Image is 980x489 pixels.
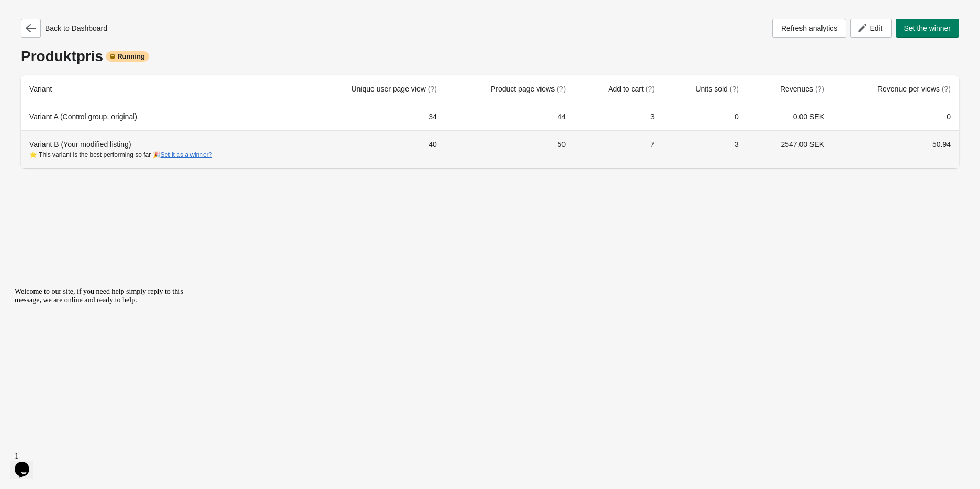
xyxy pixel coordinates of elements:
[815,85,824,93] span: (?)
[877,85,951,93] span: Revenue per views
[161,151,212,158] button: Set it as a winner?
[942,85,951,93] span: (?)
[781,24,837,32] span: Refresh analytics
[747,103,832,130] td: 0.00 SEK
[832,130,959,168] td: 50.94
[10,447,44,479] iframe: chat widget
[301,103,445,130] td: 34
[646,85,655,93] span: (?)
[21,19,107,38] div: Back to Dashboard
[4,4,173,20] span: Welcome to our site, if you need help simply reply to this message, we are online and ready to help.
[663,130,747,168] td: 3
[747,130,832,168] td: 2547.00 SEK
[106,51,149,62] div: Running
[445,130,574,168] td: 50
[574,103,663,130] td: 3
[574,130,663,168] td: 7
[896,19,960,38] button: Set the winner
[780,85,824,93] span: Revenues
[557,85,566,93] span: (?)
[10,283,199,442] iframe: chat widget
[608,85,655,93] span: Add to cart
[832,103,959,130] td: 0
[21,75,301,103] th: Variant
[491,85,566,93] span: Product page views
[730,85,739,93] span: (?)
[301,130,445,168] td: 40
[29,150,293,160] div: ⭐ This variant is the best performing so far 🎉
[870,24,882,32] span: Edit
[445,103,574,130] td: 44
[351,85,436,93] span: Unique user page view
[29,111,293,122] div: Variant A (Control group, original)
[695,85,738,93] span: Units sold
[4,4,193,21] div: Welcome to our site, if you need help simply reply to this message, we are online and ready to help.
[29,139,293,160] div: Variant B (Your modified listing)
[850,19,891,38] button: Edit
[663,103,747,130] td: 0
[772,19,846,38] button: Refresh analytics
[21,48,959,65] div: Produktpris
[428,85,437,93] span: (?)
[904,24,951,32] span: Set the winner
